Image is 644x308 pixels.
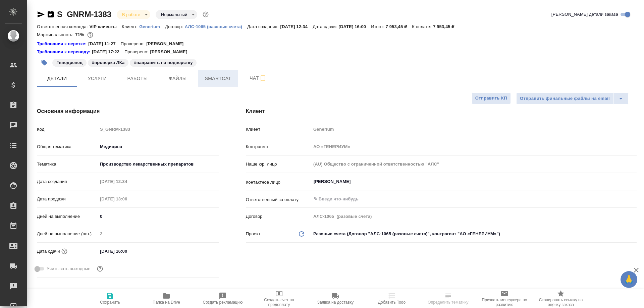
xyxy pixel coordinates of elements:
input: Пустое поле [311,124,637,134]
p: Дата создания [37,178,98,185]
p: #проверка ЛКа [92,59,124,66]
p: Ответственный за оплату [246,196,311,203]
span: Работы [121,74,154,83]
p: [PERSON_NAME] [150,49,192,55]
a: Generium [139,23,165,29]
span: направить на подверстку [129,59,197,65]
p: Дата сдачи [37,248,60,255]
p: Договор: [165,24,185,29]
p: Generium [139,24,165,29]
p: [PERSON_NAME] [146,41,189,47]
a: S_GNRM-1383 [57,10,111,19]
input: ✎ Введи что-нибудь [98,211,219,221]
button: Если добавить услуги и заполнить их объемом, то дата рассчитается автоматически [60,247,69,256]
p: Клиент [246,126,311,133]
button: 1922.70 RUB; [86,30,95,39]
span: Smartcat [202,74,234,83]
svg: Подписаться [259,74,267,82]
h4: Клиент [246,107,637,115]
span: Создать рекламацию [203,300,243,305]
p: Клиент: [122,24,139,29]
div: Медицина [98,141,219,152]
span: Отправить финальные файлы на email [520,95,610,103]
button: Скопировать ссылку на оценку заказа [533,289,589,308]
p: АЛС-1065 (разовые счета) [185,24,247,29]
p: Итого: [371,24,385,29]
button: Нормальный [159,12,189,17]
p: [DATE] 11:27 [88,41,121,47]
a: АЛС-1065 (разовые счета) [185,23,247,29]
span: Детали [41,74,73,83]
button: В работе [120,12,142,17]
input: Пустое поле [311,159,637,169]
span: проверка ЛКа [87,59,129,65]
span: Папка на Drive [153,300,180,305]
input: Пустое поле [98,194,156,204]
span: [PERSON_NAME] детали заказа [551,11,618,18]
div: Нажми, чтобы открыть папку с инструкцией [37,49,92,55]
span: Призвать менеджера по развитию [480,298,529,307]
a: Требования к переводу: [37,49,92,55]
button: Создать рекламацию [195,289,251,308]
p: 7 953,45 ₽ [386,24,412,29]
span: Чат [242,74,274,82]
button: Выбери, если сб и вс нужно считать рабочими днями для выполнения заказа. [96,264,104,273]
button: Добавить Todo [364,289,420,308]
button: Open [633,181,634,182]
p: #внедренец [56,59,83,66]
div: split button [516,93,629,105]
button: Определить тематику [420,289,476,308]
span: Заявка на доставку [317,300,354,305]
button: Open [633,198,634,200]
p: [DATE] 12:34 [280,24,313,29]
p: VIP клиенты [90,24,122,29]
p: Тематика [37,161,98,168]
button: Заявка на доставку [307,289,364,308]
button: Папка на Drive [138,289,195,308]
p: Маржинальность: [37,32,75,37]
p: Контрагент [246,143,311,150]
h4: Основная информация [37,107,219,115]
p: 71% [75,32,86,37]
p: Проект [246,231,261,237]
p: Дата продажи [37,196,98,202]
span: Учитывать выходные [47,265,91,272]
input: Пустое поле [98,229,219,239]
p: Дней на выполнение (авт.) [37,231,98,237]
div: В работе [117,10,150,19]
p: Код [37,126,98,133]
span: Сохранить [100,300,120,305]
p: Дата создания: [247,24,280,29]
input: Пустое поле [98,177,156,186]
div: Нажми, чтобы открыть папку с инструкцией [37,41,88,47]
p: Договор [246,213,311,220]
a: Требования к верстке: [37,41,88,47]
button: Создать счет на предоплату [251,289,307,308]
span: Создать счет на предоплату [255,298,303,307]
p: Дата сдачи: [313,24,338,29]
span: Услуги [81,74,113,83]
p: К оплате: [412,24,433,29]
span: Файлы [162,74,194,83]
div: В работе [156,10,197,19]
input: ✎ Введи что-нибудь [313,195,612,203]
button: Доп статусы указывают на важность/срочность заказа [201,10,210,19]
p: #направить на подверстку [134,59,193,66]
p: Контактное лицо [246,179,311,186]
span: Скопировать ссылку на оценку заказа [537,298,585,307]
p: Ответственная команда: [37,24,90,29]
span: внедренец [52,59,87,65]
button: Призвать менеджера по развитию [476,289,533,308]
span: Определить тематику [428,300,468,305]
span: 🙏 [623,272,635,287]
p: 7 953,45 ₽ [433,24,460,29]
p: [DATE] 16:00 [339,24,371,29]
p: Наше юр. лицо [246,161,311,168]
input: Пустое поле [311,142,637,151]
p: Проверено: [124,49,150,55]
input: Пустое поле [98,124,219,134]
span: Добавить Todo [378,300,406,305]
button: Добавить тэг [37,55,52,70]
p: Проверено: [121,41,147,47]
span: Отправить КП [475,95,507,102]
